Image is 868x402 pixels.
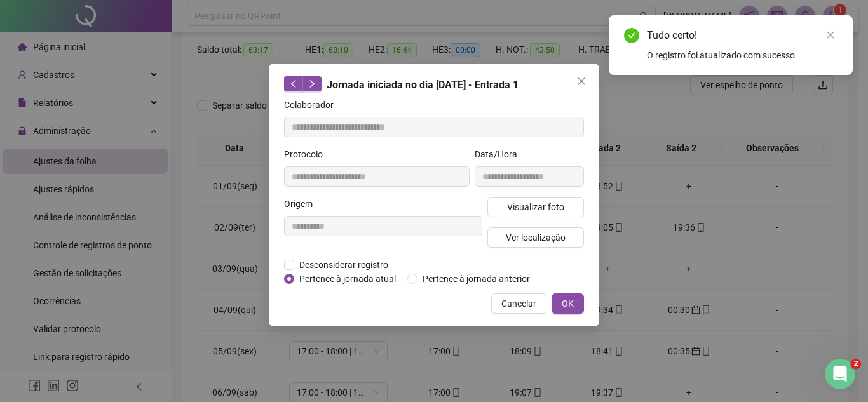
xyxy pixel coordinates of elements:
button: OK [552,293,584,314]
span: close [576,76,587,86]
span: Cancelar [501,297,536,311]
iframe: Intercom live chat [825,359,855,389]
span: Visualizar foto [507,200,564,214]
span: 2 [851,359,861,369]
span: Ver localização [506,231,566,245]
span: close [826,30,835,39]
span: check-circle [624,28,639,43]
label: Origem [284,197,321,211]
label: Protocolo [284,147,331,161]
div: Jornada iniciada no dia [DATE] - Entrada 1 [284,76,584,93]
button: Close [571,71,592,91]
span: right [308,79,316,88]
a: Close [824,28,837,42]
span: OK [562,297,574,311]
label: Data/Hora [475,147,526,161]
span: Desconsiderar registro [294,258,393,272]
button: Cancelar [491,293,546,314]
span: left [289,79,298,88]
div: O registro foi atualizado com sucesso [647,48,837,62]
button: Visualizar foto [487,197,584,217]
button: left [284,76,303,91]
label: Colaborador [284,98,342,112]
span: Pertence à jornada atual [294,272,401,286]
button: Ver localização [487,227,584,248]
div: Tudo certo! [647,28,837,43]
span: Pertence à jornada anterior [417,272,535,286]
button: right [302,76,322,91]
